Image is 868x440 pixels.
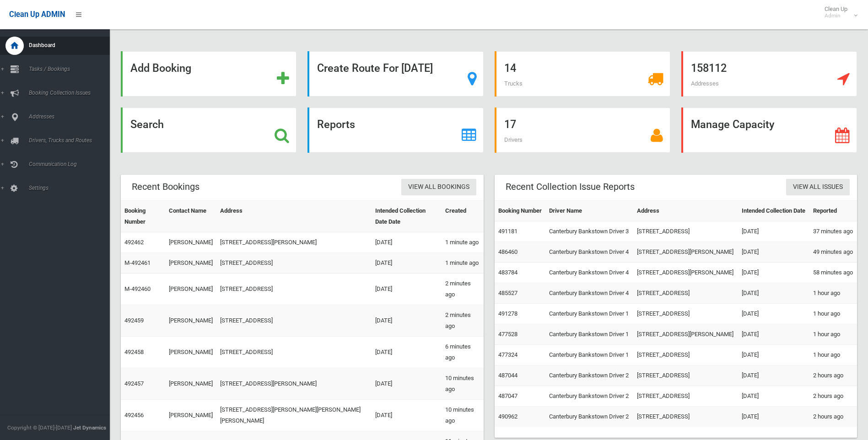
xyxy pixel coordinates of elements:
[738,201,809,221] th: Intended Collection Date
[165,274,216,305] td: [PERSON_NAME]
[504,80,523,87] span: Trucks
[498,310,518,317] a: 491278
[372,201,442,232] th: Intended Collection Date Date
[498,351,518,358] a: 477324
[442,274,484,305] td: 2 minutes ago
[401,179,476,196] a: View All Bookings
[26,185,117,191] span: Settings
[216,368,372,400] td: [STREET_ADDRESS][PERSON_NAME]
[545,201,633,221] th: Driver Name
[216,400,372,431] td: [STREET_ADDRESS][PERSON_NAME][PERSON_NAME][PERSON_NAME]
[498,331,518,338] a: 477528
[738,304,809,324] td: [DATE]
[26,66,117,72] span: Tasks / Bookings
[820,5,857,19] span: Clean Up
[216,305,372,337] td: [STREET_ADDRESS]
[809,345,857,365] td: 1 hour ago
[633,221,738,242] td: [STREET_ADDRESS]
[691,62,727,75] strong: 158112
[216,253,372,274] td: [STREET_ADDRESS]
[738,242,809,263] td: [DATE]
[504,118,516,131] strong: 17
[738,407,809,427] td: [DATE]
[738,345,809,365] td: [DATE]
[633,407,738,427] td: [STREET_ADDRESS]
[165,253,216,274] td: [PERSON_NAME]
[809,221,857,242] td: 37 minutes ago
[372,253,442,274] td: [DATE]
[504,62,516,75] strong: 14
[495,201,546,221] th: Booking Number
[372,305,442,337] td: [DATE]
[121,51,297,97] a: Add Booking
[498,248,518,255] a: 486460
[165,232,216,253] td: [PERSON_NAME]
[165,368,216,400] td: [PERSON_NAME]
[130,118,164,131] strong: Search
[124,380,144,387] a: 492457
[633,304,738,324] td: [STREET_ADDRESS]
[442,305,484,337] td: 2 minutes ago
[738,263,809,283] td: [DATE]
[121,178,210,196] header: Recent Bookings
[317,62,433,75] strong: Create Route For [DATE]
[738,386,809,407] td: [DATE]
[372,368,442,400] td: [DATE]
[545,221,633,242] td: Canterbury Bankstown Driver 3
[442,337,484,368] td: 6 minutes ago
[121,201,165,232] th: Booking Number
[825,12,847,19] small: Admin
[809,201,857,221] th: Reported
[307,107,483,153] a: Reports
[307,51,483,97] a: Create Route For [DATE]
[809,283,857,304] td: 1 hour ago
[809,324,857,345] td: 1 hour ago
[9,10,65,19] span: Clean Up ADMIN
[165,400,216,431] td: [PERSON_NAME]
[121,107,297,153] a: Search
[372,337,442,368] td: [DATE]
[495,51,670,97] a: 14 Trucks
[809,386,857,407] td: 2 hours ago
[26,137,117,144] span: Drivers, Trucks and Routes
[633,263,738,283] td: [STREET_ADDRESS][PERSON_NAME]
[130,62,191,75] strong: Add Booking
[73,424,106,431] strong: Jet Dynamics
[26,90,117,96] span: Booking Collection Issues
[442,253,484,274] td: 1 minute ago
[504,136,523,143] span: Drivers
[498,290,518,296] a: 485527
[545,242,633,263] td: Canterbury Bankstown Driver 4
[809,365,857,386] td: 2 hours ago
[545,407,633,427] td: Canterbury Bankstown Driver 2
[633,324,738,345] td: [STREET_ADDRESS][PERSON_NAME]
[633,386,738,407] td: [STREET_ADDRESS]
[442,368,484,400] td: 10 minutes ago
[216,337,372,368] td: [STREET_ADDRESS]
[495,178,646,196] header: Recent Collection Issue Reports
[681,107,857,153] a: Manage Capacity
[738,365,809,386] td: [DATE]
[124,259,151,266] a: M-492461
[498,413,518,420] a: 490962
[498,228,518,235] a: 491181
[681,51,857,97] a: 158112 Addresses
[738,283,809,304] td: [DATE]
[498,392,518,399] a: 487047
[545,365,633,386] td: Canterbury Bankstown Driver 2
[633,345,738,365] td: [STREET_ADDRESS]
[216,232,372,253] td: [STREET_ADDRESS][PERSON_NAME]
[26,161,117,167] span: Communication Log
[545,304,633,324] td: Canterbury Bankstown Driver 1
[216,201,372,232] th: Address
[809,407,857,427] td: 2 hours ago
[372,400,442,431] td: [DATE]
[809,263,857,283] td: 58 minutes ago
[545,386,633,407] td: Canterbury Bankstown Driver 2
[442,201,484,232] th: Created
[7,424,72,431] span: Copyright © [DATE]-[DATE]
[165,305,216,337] td: [PERSON_NAME]
[738,324,809,345] td: [DATE]
[442,232,484,253] td: 1 minute ago
[216,274,372,305] td: [STREET_ADDRESS]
